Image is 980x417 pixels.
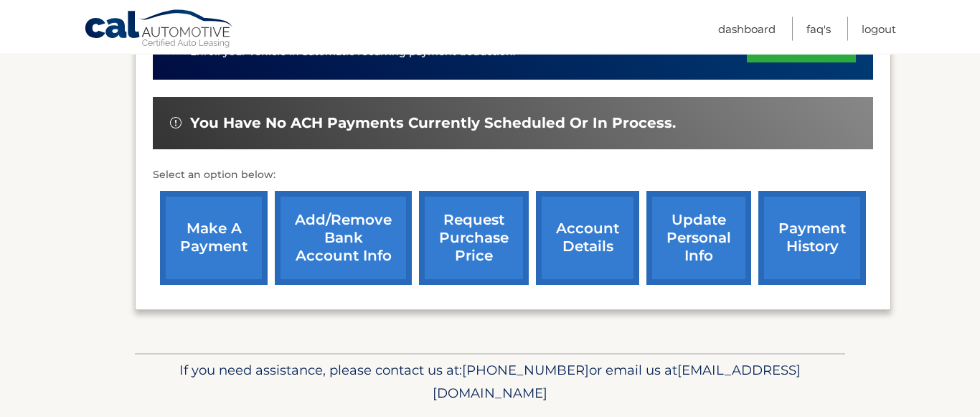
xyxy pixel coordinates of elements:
[190,114,676,132] span: You have no ACH payments currently scheduled or in process.
[144,359,836,405] p: If you need assistance, please contact us at: or email us at
[536,191,639,285] a: account details
[646,191,751,285] a: update personal info
[419,191,529,285] a: request purchase price
[84,9,235,51] a: Cal Automotive
[462,362,589,378] span: [PHONE_NUMBER]
[718,17,776,41] a: Dashboard
[862,17,896,41] a: Logout
[170,117,182,128] img: alert-white.svg
[275,191,412,285] a: Add/Remove bank account info
[153,167,873,184] p: Select an option below:
[758,191,866,285] a: payment history
[806,17,831,41] a: FAQ's
[160,191,268,285] a: make a payment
